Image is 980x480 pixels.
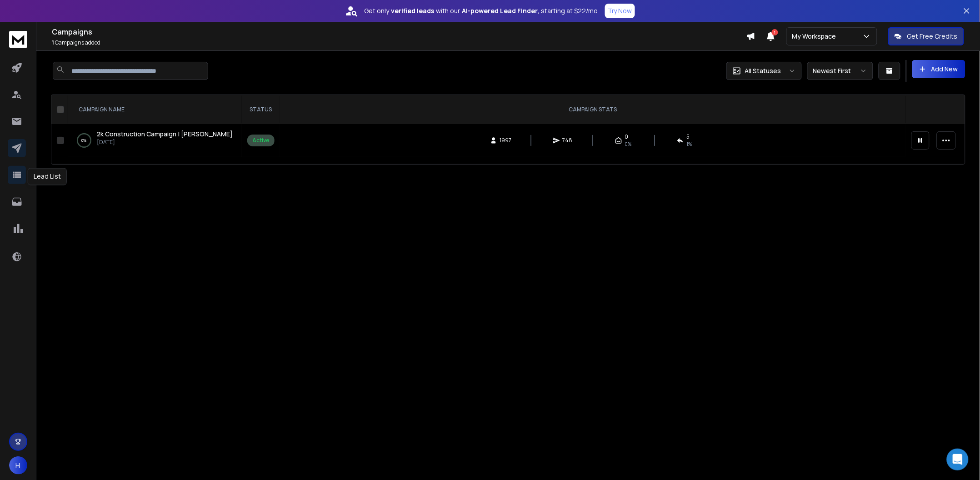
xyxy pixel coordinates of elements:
th: CAMPAIGN STATS [280,95,906,124]
div: Active [252,137,270,144]
span: 2k Construction Campaign | [PERSON_NAME] [97,130,233,138]
span: 1 [52,39,54,46]
span: 1997 [500,137,512,144]
span: 1 % [687,140,692,148]
span: 5 [687,133,690,140]
p: Get only with our starting at $22/mo [364,6,598,15]
strong: AI-powered Lead Finder, [462,6,539,15]
img: logo [9,31,27,48]
p: Get Free Credits [907,32,958,41]
a: 2k Construction Campaign | [PERSON_NAME] [97,130,233,139]
p: All Statuses [745,66,781,75]
button: Try Now [605,4,635,18]
span: 0% [625,140,632,148]
h1: Campaigns [52,26,746,37]
span: 748 [563,137,573,144]
p: 0 % [82,136,87,145]
span: 0 [625,133,629,140]
button: H [9,456,27,475]
p: Try Now [608,6,632,15]
td: 0%2k Construction Campaign | [PERSON_NAME][DATE] [68,124,242,157]
p: My Workspace [792,32,840,41]
button: Add New [912,60,965,78]
th: CAMPAIGN NAME [68,95,242,124]
button: Newest First [807,62,873,80]
div: Open Intercom Messenger [947,449,969,470]
th: STATUS [242,95,280,124]
p: Campaigns added [52,39,746,46]
strong: verified leads [391,6,434,15]
div: Lead List [28,168,67,185]
span: 1 [772,29,778,35]
p: [DATE] [97,139,233,146]
button: Get Free Credits [888,27,964,45]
